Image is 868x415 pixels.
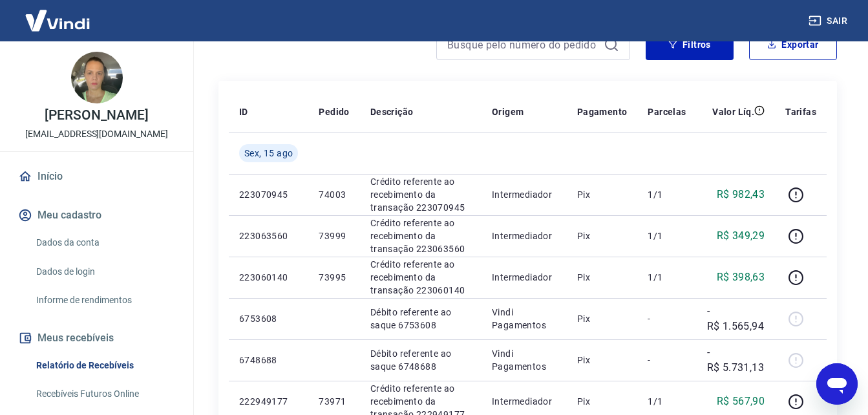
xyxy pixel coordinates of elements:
[492,395,556,408] p: Intermediador
[370,258,471,297] p: Crédito referente ao recebimento da transação 223060140
[717,187,765,202] p: R$ 982,43
[806,9,852,33] button: Sair
[31,352,178,379] a: Relatório de Recebíveis
[648,105,686,118] p: Parcelas
[239,354,298,367] p: 6748688
[319,271,349,284] p: 73995
[577,229,628,242] p: Pix
[717,270,765,285] p: R$ 398,63
[749,29,837,60] button: Exportar
[492,347,556,373] p: Vindi Pagamentos
[244,147,293,160] span: Sex, 15 ago
[577,105,628,118] p: Pagamento
[25,127,168,141] p: [EMAIL_ADDRESS][DOMAIN_NAME]
[16,324,178,352] button: Meus recebíveis
[370,217,471,255] p: Crédito referente ao recebimento da transação 223063560
[648,271,686,284] p: 1/1
[648,188,686,201] p: 1/1
[239,395,298,408] p: 222949177
[577,188,628,201] p: Pix
[239,312,298,325] p: 6753608
[717,394,765,409] p: R$ 567,90
[370,175,471,214] p: Crédito referente ao recebimento da transação 223070945
[319,188,349,201] p: 74003
[16,1,100,40] img: Vindi
[45,109,148,122] p: [PERSON_NAME]
[447,35,598,54] input: Busque pelo número do pedido
[492,271,556,284] p: Intermediador
[707,345,765,376] p: -R$ 5.731,13
[319,395,349,408] p: 73971
[577,312,628,325] p: Pix
[492,188,556,201] p: Intermediador
[31,381,178,407] a: Recebíveis Futuros Online
[492,105,524,118] p: Origem
[648,312,686,325] p: -
[239,271,298,284] p: 223060140
[31,259,178,285] a: Dados de login
[577,395,628,408] p: Pix
[370,347,471,373] p: Débito referente ao saque 6748688
[16,162,178,191] a: Início
[239,105,248,118] p: ID
[816,363,858,405] iframe: Botão para abrir a janela de mensagens
[707,303,765,334] p: -R$ 1.565,94
[16,201,178,229] button: Meu cadastro
[492,229,556,242] p: Intermediador
[31,287,178,314] a: Informe de rendimentos
[319,229,349,242] p: 73999
[319,105,349,118] p: Pedido
[785,105,816,118] p: Tarifas
[646,29,734,60] button: Filtros
[648,395,686,408] p: 1/1
[370,306,471,332] p: Débito referente ao saque 6753608
[648,354,686,367] p: -
[31,229,178,256] a: Dados da conta
[717,228,765,244] p: R$ 349,29
[370,105,414,118] p: Descrição
[712,105,754,118] p: Valor Líq.
[492,306,556,332] p: Vindi Pagamentos
[577,354,628,367] p: Pix
[239,229,298,242] p: 223063560
[648,229,686,242] p: 1/1
[239,188,298,201] p: 223070945
[71,52,123,103] img: 15d61fe2-2cf3-463f-abb3-188f2b0ad94a.jpeg
[577,271,628,284] p: Pix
